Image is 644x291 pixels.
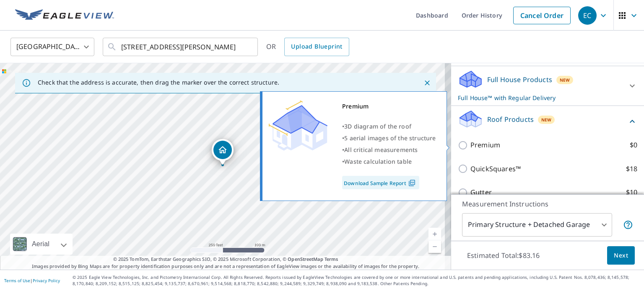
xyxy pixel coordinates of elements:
[607,246,635,265] button: Next
[462,199,633,209] p: Measurement Instructions
[4,278,30,283] a: Terms of Use
[73,274,640,287] p: © 2025 Eagle View Technologies, Inc. and Pictometry International Corp. All Rights Reserved. Repo...
[428,240,441,253] a: Current Level 17, Zoom Out
[342,176,419,189] a: Download Sample Report
[269,100,327,151] img: Premium
[487,75,552,85] p: Full House Products
[578,6,597,25] div: EC
[626,187,637,198] p: $10
[344,122,411,130] span: 3D diagram of the roof
[470,140,500,150] p: Premium
[33,278,60,283] a: Privacy Policy
[342,132,436,144] div: •
[342,144,436,156] div: •
[288,256,323,262] a: OpenStreetMap
[38,79,279,86] p: Check that the address is accurate, then drag the marker over the correct structure.
[460,246,546,265] p: Estimated Total: $83.16
[458,109,637,133] div: Roof ProductsNew
[541,116,552,123] span: New
[470,164,521,174] p: QuickSquares™
[344,134,436,142] span: 5 aerial images of the structure
[462,213,612,237] div: Primary Structure + Detached Garage
[4,278,60,283] p: |
[513,7,571,24] a: Cancel Order
[266,38,349,56] div: OR
[212,139,234,165] div: Dropped pin, building 1, Residential property, 200 Arrowhead Dr Burleson, TX 76028
[626,164,637,174] p: $18
[15,9,114,22] img: EV Logo
[470,187,492,198] p: Gutter
[560,77,570,83] span: New
[342,100,436,112] div: Premium
[406,179,418,187] img: Pdf Icon
[284,38,349,56] a: Upload Blueprint
[291,41,342,52] span: Upload Blueprint
[630,140,637,150] p: $0
[113,256,338,263] span: © 2025 TomTom, Earthstar Geographics SIO, © 2025 Microsoft Corporation, ©
[29,234,52,255] div: Aerial
[422,77,433,88] button: Close
[10,234,73,255] div: Aerial
[342,156,436,167] div: •
[623,220,633,230] span: Your report will include the primary structure and a detached garage if one exists.
[458,93,622,102] p: Full House™ with Regular Delivery
[458,70,637,102] div: Full House ProductsNewFull House™ with Regular Delivery
[325,256,338,262] a: Terms
[614,250,628,261] span: Next
[487,114,534,124] p: Roof Products
[10,35,94,59] div: [GEOGRAPHIC_DATA]
[121,35,241,59] input: Search by address or latitude-longitude
[428,228,441,240] a: Current Level 17, Zoom In
[344,146,418,154] span: All critical measurements
[342,121,436,132] div: •
[344,157,412,165] span: Waste calculation table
